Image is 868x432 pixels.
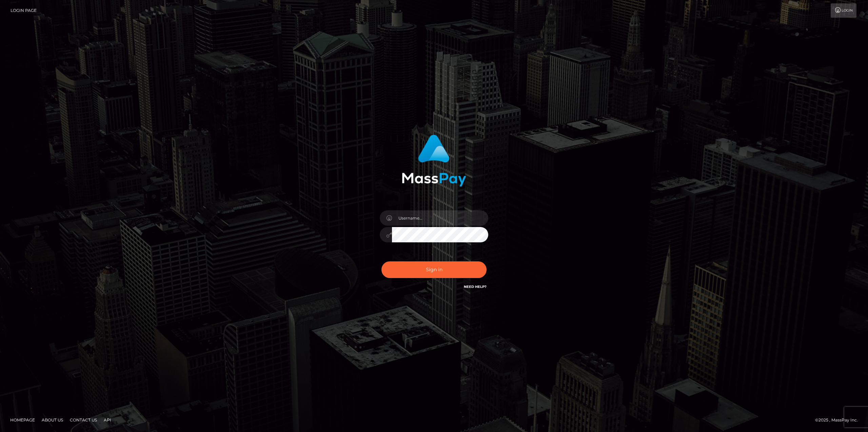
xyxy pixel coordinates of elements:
[392,210,488,226] input: Username...
[381,261,487,278] button: Sign in
[11,3,37,18] a: Login Page
[831,3,856,18] a: Login
[67,415,100,425] a: Contact Us
[101,415,114,425] a: API
[39,415,66,425] a: About Us
[464,284,487,289] a: Need Help?
[402,135,466,187] img: MassPay Login
[7,415,38,425] a: Homepage
[815,416,863,424] div: © 2025 , MassPay Inc.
